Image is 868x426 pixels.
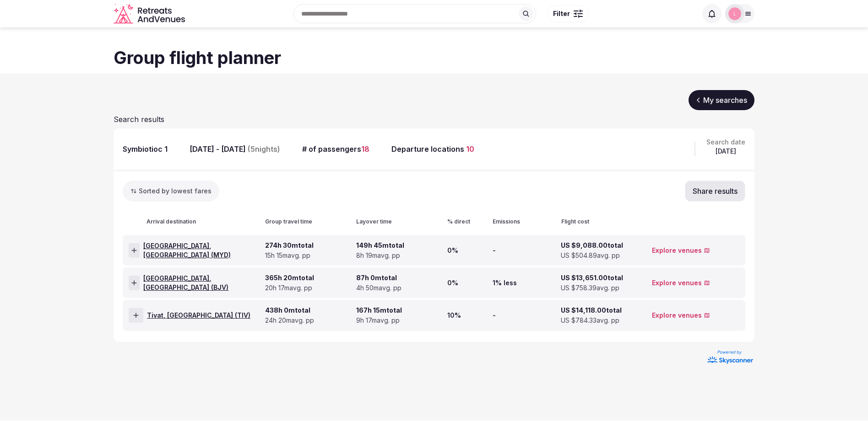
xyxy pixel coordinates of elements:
div: - [493,235,557,265]
span: 20h 17m avg. pp [265,283,312,293]
span: US $9,088.00 total [561,241,623,250]
a: My searches [689,90,754,110]
div: Flight cost [561,218,649,226]
div: Group travel time [265,218,353,226]
span: [DATE] [716,147,736,156]
span: US $13,651.00 total [561,273,623,282]
span: 15h 15m avg. pp [265,251,310,260]
span: US $14,118.00 total [561,306,622,315]
span: ( 5 nights) [248,144,280,154]
span: 438h 0m total [265,306,310,315]
span: 9h 17m avg. pp [356,316,400,325]
button: Filter [547,5,589,22]
div: 1% less [493,268,557,298]
span: 365h 20m total [265,273,314,282]
div: [DATE] - [DATE] [190,144,280,154]
div: Symbiotioc 1 [123,144,168,154]
svg: Retreats and Venues company logo [114,4,187,24]
span: Filter [553,9,570,18]
a: Explore venues [652,246,710,255]
div: % direct [447,218,489,226]
div: Emissions [493,218,557,226]
a: Explore venues [652,311,710,320]
span: US $784.33 avg. pp [561,316,619,325]
span: 149h 45m total [356,241,404,250]
span: [GEOGRAPHIC_DATA], [GEOGRAPHIC_DATA] ( MYD ) [143,241,261,259]
span: 8h 19m avg. pp [356,251,400,260]
span: 18 [361,144,369,154]
button: Share results [685,181,745,202]
div: Layover time [356,218,444,226]
div: Arrival destination [128,218,261,226]
div: # of passengers [302,144,369,154]
div: 10% [447,300,489,330]
span: US $758.39 avg. pp [561,283,619,293]
span: 4h 50m avg. pp [356,283,401,293]
div: - [493,300,557,330]
span: Search results [114,115,164,124]
div: Departure locations [391,144,474,154]
button: Sorted by lowest fares [123,181,219,202]
span: [GEOGRAPHIC_DATA], [GEOGRAPHIC_DATA] ( BJV ) [143,274,261,292]
a: Visit the homepage [114,4,187,24]
span: 10 [466,144,474,154]
span: Tivat, [GEOGRAPHIC_DATA] ( TIV ) [147,311,250,320]
span: 87h 0m total [356,273,397,282]
span: 167h 15m total [356,306,402,315]
img: Luis Mereiles [728,7,741,20]
span: US $504.89 avg. pp [561,251,620,260]
a: Explore venues [652,278,710,288]
span: 274h 30m total [265,241,314,250]
span: 24h 20m avg. pp [265,316,314,325]
span: Search date [706,138,745,147]
div: 0% [447,268,489,298]
div: 0% [447,235,489,265]
h1: Group flight planner [114,46,754,70]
